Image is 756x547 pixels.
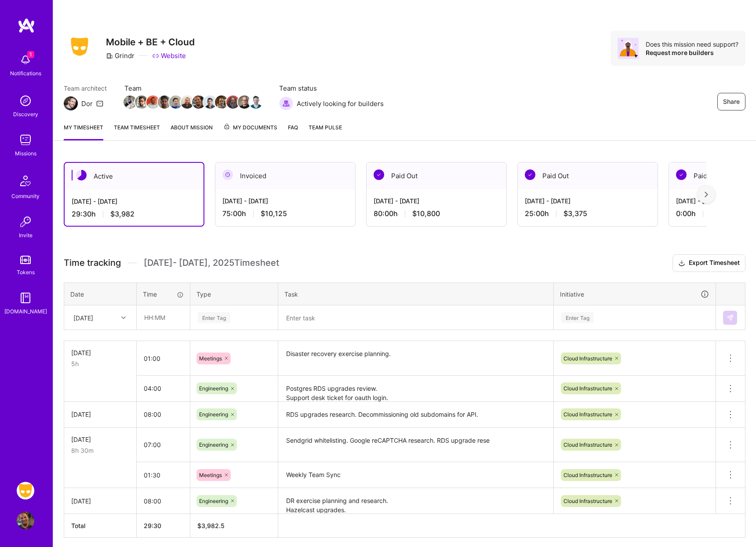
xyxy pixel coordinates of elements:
span: Actively looking for builders [297,99,384,108]
div: 75:00 h [222,209,348,218]
span: Meetings [199,355,222,362]
a: My Documents [223,123,277,140]
span: Engineering [199,385,228,392]
img: Team Member Avatar [215,95,228,109]
textarea: Disaster recovery exercise planning. [279,342,552,375]
span: $ 3,982.5 [197,522,225,529]
img: Avatar [618,38,639,59]
img: Actively looking for builders [279,96,293,110]
th: Type [190,283,278,305]
div: [DATE] [71,410,129,419]
span: 1 [27,51,34,58]
a: Team timesheet [114,123,160,140]
div: Notifications [10,69,41,78]
a: Team Member Avatar [124,95,136,110]
div: Paid Out [518,162,658,189]
span: $10,125 [261,209,287,218]
a: Team Member Avatar [239,95,250,110]
textarea: DR exercise planning and research. Hazelcast upgrades. Sendgrid whitelisting. [279,489,552,513]
button: Export Timesheet [672,254,745,272]
input: HH:MM [137,489,190,513]
a: Team Member Avatar [227,95,239,110]
span: Team [124,84,262,93]
div: Active [65,163,204,190]
div: Missions [15,149,36,158]
a: Team Member Avatar [250,95,262,110]
div: [DATE] [73,313,93,322]
th: Task [278,283,554,305]
img: Active [76,170,87,180]
div: [DATE] [71,496,129,506]
div: Enter Tag [561,311,594,324]
img: Team Member Avatar [226,95,240,109]
img: Community [15,170,36,191]
img: Team Member Avatar [146,95,160,109]
a: Team Member Avatar [159,95,170,110]
span: Meetings [199,472,222,478]
input: HH:MM [137,377,190,400]
span: Team status [279,84,384,93]
i: icon Chevron [121,316,126,320]
span: Cloud Infrastructure [563,355,612,362]
img: Team Member Avatar [249,95,262,109]
div: [DOMAIN_NAME] [4,307,47,316]
span: Engineering [199,411,228,418]
img: teamwork [17,131,34,149]
span: Time tracking [64,257,121,268]
input: HH:MM [137,306,189,329]
span: My Documents [223,123,277,132]
div: Time [143,290,184,299]
a: About Mission [171,123,213,140]
img: Paid Out [525,169,535,180]
div: [DATE] [71,348,129,357]
span: Cloud Infrastructure [563,472,612,478]
span: Cloud Infrastructure [563,385,612,392]
a: Grindr: Mobile + BE + Cloud [15,482,36,499]
span: $3,375 [563,209,587,218]
textarea: RDS upgrades research. Decommissioning old subdomains for API. [279,403,552,427]
a: Team Member Avatar [216,95,227,110]
div: Grindr [106,51,134,60]
img: Company Logo [64,35,95,59]
input: HH:MM [137,403,190,426]
div: 5h [71,359,129,368]
div: [DATE] - [DATE] [525,196,651,206]
i: icon Mail [96,100,103,107]
div: Invite [19,231,33,240]
div: Initiative [560,289,709,299]
span: Team Pulse [309,124,342,131]
img: Team Member Avatar [181,95,194,109]
img: Team Member Avatar [135,95,148,109]
a: FAQ [288,123,298,140]
textarea: Weekly Team Sync [279,463,552,487]
img: Team Member Avatar [192,95,205,109]
input: HH:MM [137,433,190,456]
img: Paid Out [676,169,687,180]
div: Tokens [17,268,35,277]
img: tokens [20,256,31,264]
a: User Avatar [15,512,36,529]
img: Grindr: Mobile + BE + Cloud [17,482,34,499]
div: Invoiced [215,162,355,189]
a: Team Pulse [309,123,342,140]
img: Team Member Avatar [204,95,217,109]
img: Team Member Avatar [169,95,182,109]
div: Discovery [13,110,38,119]
th: Total [64,514,137,538]
img: Paid Out [374,169,384,180]
img: bell [17,51,34,69]
span: Cloud Infrastructure [563,498,612,504]
img: Team Member Avatar [238,95,251,109]
a: Team Member Avatar [193,95,204,110]
h3: Mobile + BE + Cloud [106,37,195,48]
img: Team Architect [64,96,78,110]
span: Engineering [199,498,228,504]
div: [DATE] - [DATE] [374,196,499,206]
div: [DATE] - [DATE] [72,197,196,206]
div: Enter Tag [198,311,230,324]
span: Share [723,97,740,106]
span: Cloud Infrastructure [563,441,612,448]
a: Team Member Avatar [136,95,147,110]
img: User Avatar [17,512,34,529]
div: [DATE] [71,435,129,444]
